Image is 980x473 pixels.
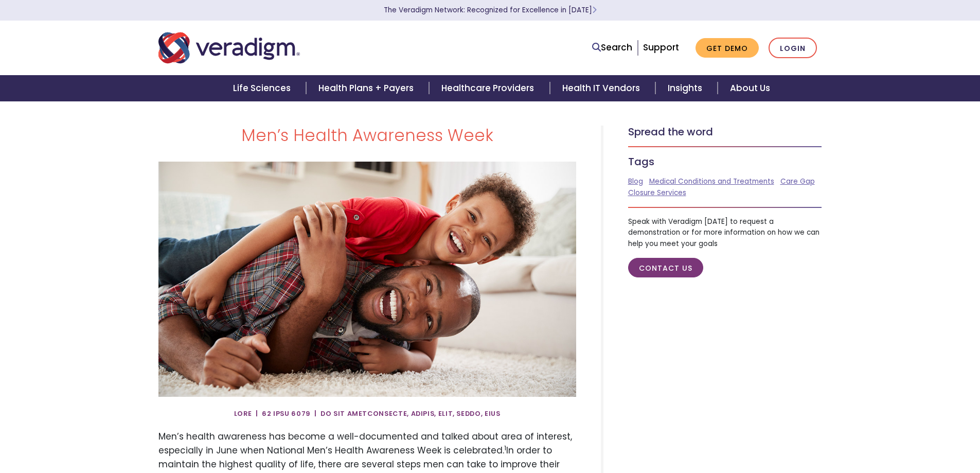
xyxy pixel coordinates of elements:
a: Blog [628,177,643,186]
p: Speak with Veradigm [DATE] to request a demonstration or for more information on how we can help ... [628,216,822,250]
a: Medical Conditions and Treatments [649,177,774,186]
a: Healthcare Providers [429,75,549,101]
span: Lore | 62 Ipsu 6079 | Do Sit Ametconsecte, AdipiS, ELIT, SEDDO, EIUS [234,405,501,422]
a: Health Plans + Payers [306,75,429,101]
a: Get Demo [696,38,759,58]
h5: Tags [628,155,822,168]
a: Login [769,38,817,59]
a: Health IT Vendors [550,75,655,101]
h5: Spread the word [628,126,822,138]
span: Learn More [592,5,597,15]
a: About Us [718,75,782,101]
sup: 1 [504,444,506,452]
a: Contact Us [628,258,703,278]
a: Life Sciences [221,75,306,101]
a: Insights [655,75,718,101]
h1: Men’s Health Awareness Week [158,126,576,145]
a: The Veradigm Network: Recognized for Excellence in [DATE]Learn More [384,5,597,15]
img: Veradigm logo [158,31,300,65]
a: Care Gap Closure Services [628,177,815,198]
a: Search [592,41,632,55]
a: Support [643,41,679,54]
